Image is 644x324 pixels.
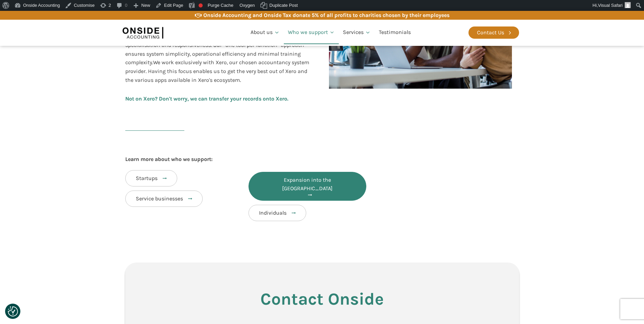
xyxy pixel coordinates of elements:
[259,210,287,216] span: Individuals
[375,21,415,44] a: Testimonials
[339,21,375,44] a: Services
[125,155,213,164] div: Learn more about who we support:
[282,177,333,192] span: Expansion into the [GEOGRAPHIC_DATA]
[477,28,504,37] div: Contact Us
[136,195,183,202] span: Service businesses
[284,21,339,44] a: Who we support
[123,25,163,40] img: Onside Accounting
[8,306,18,317] img: Revisit consent button
[159,290,485,308] h3: Contact Onside
[136,175,158,181] span: Startups
[249,172,366,201] a: Expansion into the [GEOGRAPHIC_DATA]
[199,3,203,7] div: Focus keyphrase not set
[598,3,623,8] span: Visual Safari
[125,191,203,207] a: Service businesses
[8,306,18,317] button: Consent Preferences
[249,205,306,221] a: Individuals
[203,11,449,20] div: Onside Accounting and Onside Tax donate 5% of all profits to charities chosen by their employees
[468,26,519,39] a: Contact Us
[125,95,288,102] span: Not on Xero? Don't worry, we can transfer your records onto Xero.
[125,59,311,83] span: We work exclusively with Xero, our chosen accountancy system provider. Having this focus enables ...
[125,170,177,186] a: Startups
[246,21,284,44] a: About us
